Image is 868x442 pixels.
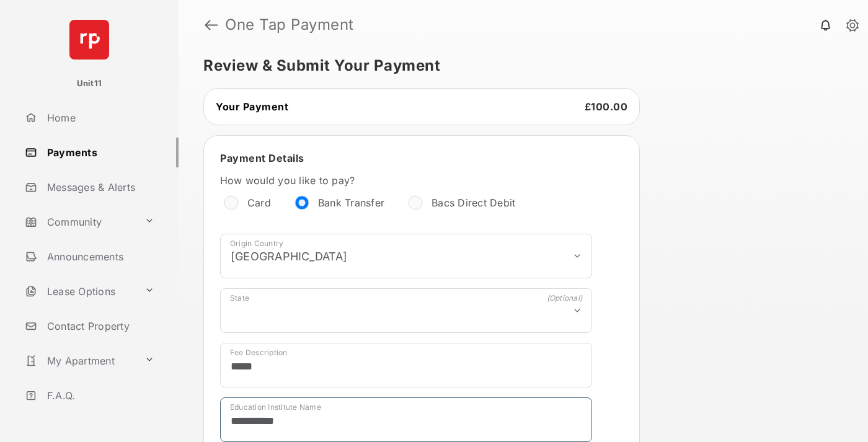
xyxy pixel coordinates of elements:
[225,17,354,32] strong: One Tap Payment
[20,346,139,376] a: My Apartment
[20,172,179,202] a: Messages & Alerts
[20,207,139,237] a: Community
[20,311,179,341] a: Contact Property
[432,197,515,209] label: Bacs Direct Debit
[20,138,179,167] a: Payments
[20,103,179,133] a: Home
[20,381,179,410] a: F.A.Q.
[318,197,384,209] label: Bank Transfer
[247,197,271,209] label: Card
[20,242,179,272] a: Announcements
[585,100,628,113] span: £100.00
[77,77,102,90] p: Unit11
[220,174,592,187] label: How would you like to pay?
[216,100,288,113] span: Your Payment
[220,152,304,164] span: Payment Details
[203,58,833,73] h5: Review & Submit Your Payment
[69,20,109,60] img: svg+xml;base64,PHN2ZyB4bWxucz0iaHR0cDovL3d3dy53My5vcmcvMjAwMC9zdmciIHdpZHRoPSI2NCIgaGVpZ2h0PSI2NC...
[20,276,139,306] a: Lease Options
